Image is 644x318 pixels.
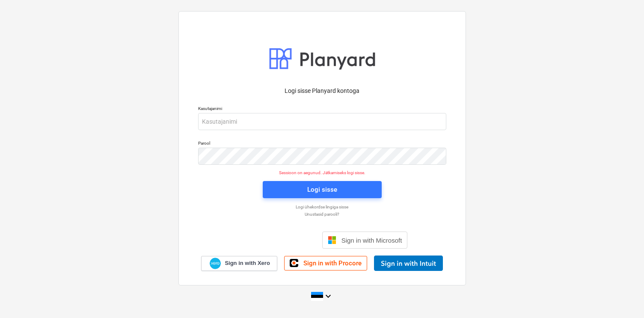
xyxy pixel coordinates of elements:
a: Unustasid parooli? [194,211,451,217]
p: Sessioon on aegunud. Jätkamiseks logi sisse. [193,170,451,175]
i: keyboard_arrow_down [323,291,333,301]
a: Sign in with Procore [284,256,367,270]
a: Sign in with Xero [201,256,277,271]
p: Parool [198,140,446,148]
span: Sign in with Xero [225,259,270,267]
p: Logi sisse Planyard kontoga [198,86,446,95]
span: Sign in with Procore [303,259,362,267]
button: Logi sisse [263,181,382,198]
iframe: Sign in with Google Button [232,231,320,250]
input: Kasutajanimi [198,113,446,130]
img: Xero logo [210,258,221,269]
a: Logi ühekordse lingiga sisse [194,204,451,210]
span: Sign in with Microsoft [341,237,402,244]
p: Kasutajanimi [198,106,446,113]
div: Logi sisse [307,184,337,195]
img: Microsoft logo [328,236,336,244]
